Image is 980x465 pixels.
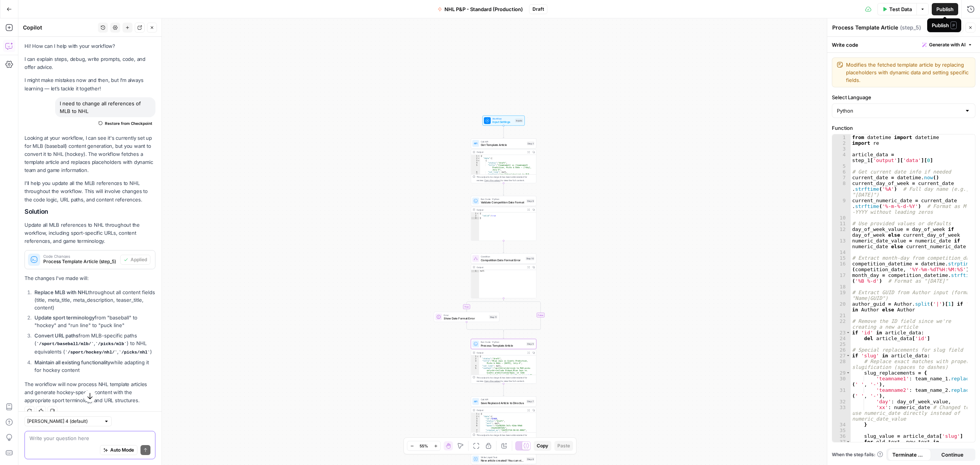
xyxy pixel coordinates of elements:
div: 7 [471,174,480,411]
p: I'll help you update all the MLB references to NHL throughout the workflow. This will involve cha... [24,179,155,203]
span: Generate with AI [929,41,965,48]
div: This output is too large & has been abbreviated for review. to view the full content. [477,175,534,182]
span: Publish [936,5,954,13]
div: 6 [471,424,480,429]
textarea: Process Template Article [832,24,898,31]
div: Step 5 [526,342,534,346]
span: Toggle code folding, rows 2 through 9 [478,157,480,159]
div: 19 [832,290,851,301]
g: Edge from step_10-conditional-end to step_5 [503,331,504,338]
span: Applied [131,256,147,263]
strong: Replace MLB with NHL [34,289,88,295]
div: 4 [471,162,480,164]
div: 27 [832,353,851,359]
strong: Convert URL paths [34,332,78,339]
div: 9 [832,198,851,215]
li: throughout all content fields (title, meta_title, meta_description, teaser_title, content) [33,288,155,311]
div: 2 [471,415,480,418]
span: Toggle code folding, rows 23 through 24 [846,330,850,336]
button: Continue [931,449,974,461]
div: 28 [832,359,851,370]
div: 3 [471,418,480,420]
span: NHL P&P - Standard (Production) [444,5,523,13]
p: Looking at your workflow, I can see it's currently set up for MLB (baseball) content generation, ... [24,134,155,175]
div: Copilot [23,24,96,31]
span: Condition [481,255,524,258]
span: ( step_5 ) [900,24,921,31]
div: Run Code · PythonValidate Competition Date FormatStep 9Output{ "valid":true} [471,196,536,241]
span: Restore from Checkpoint [105,120,152,126]
div: 1 [832,134,851,140]
span: Toggle code folding, rows 37 through 40 [846,439,850,445]
div: 3 [832,146,851,152]
div: 14 [832,249,851,255]
g: Edge from step_5 to step_7 [503,384,504,396]
div: 37 [832,439,851,450]
div: 13 [832,238,851,249]
input: Python [837,107,961,115]
div: 1 [471,270,479,272]
div: Call APIGet Template ArticleStep 1Output{ "data":[ { "status":"draft", "title":"[teamname1] vs [t... [471,138,536,183]
span: Test Data [889,5,912,13]
div: 24 [832,336,851,341]
g: Edge from step_10 to step_11 [466,298,503,311]
span: Process Template Article (step_5) [43,258,117,265]
button: Generate with AI [919,40,975,50]
div: Step 1 [527,141,534,145]
button: Applied [120,255,150,265]
span: Error [444,313,487,317]
span: Show Date Format Error [444,316,487,321]
div: 22 [832,318,851,330]
div: 3 [471,217,479,219]
code: /picks/mlb [95,342,127,346]
a: When the step fails: [832,451,883,458]
div: 5 [832,163,851,169]
div: 7 [471,429,480,432]
code: /sport/baseball/mlb/ [36,342,94,346]
span: Toggle code folding, rows 27 through 45 [846,353,850,359]
button: Test Data [877,3,916,15]
div: 8 [471,432,480,434]
span: P [951,21,957,29]
div: Step 7 [526,400,534,403]
div: 23 [832,330,851,336]
div: 20 [832,301,851,313]
div: 32 [832,399,851,404]
button: NHL P&P - Standard (Production) [433,3,528,15]
button: Copy [534,441,551,451]
div: Step 9 [526,199,534,203]
div: 6 [471,171,480,174]
span: Input Settings [492,120,513,124]
span: Competition Date Format Error [481,258,524,262]
label: Function [832,124,975,132]
div: 3 [471,159,480,162]
h2: Solution [24,208,155,215]
div: 31 [832,387,851,399]
div: 5 [471,422,480,424]
div: This output is too large & has been abbreviated for review. to view the full content. [477,434,534,440]
span: Copy the output [484,179,500,182]
div: 12 [832,226,851,238]
span: Write Liquid Text [481,455,525,459]
div: 4 [832,152,851,163]
g: Edge from step_11 to step_10-conditional-end [467,322,504,332]
div: 18 [832,284,851,290]
span: Run Code · Python [481,341,525,344]
span: Toggle code folding, rows 29 through 34 [846,370,850,376]
div: Publish [932,21,957,29]
span: Save Replaced Article to Directus [481,401,525,405]
span: Process Template Article [481,343,525,347]
span: Draft [532,6,544,13]
span: Auto Mode [110,447,134,454]
p: I can explain steps, debug, write prompts, code, and offer advice. [24,55,155,71]
div: 1 [471,413,480,415]
li: from "baseball" to "hockey" and "run line" to "puck line" [33,314,155,329]
span: Toggle code folding, rows 2 through 15 [478,415,480,418]
span: Toggle code folding, rows 1 through 10 [478,155,480,157]
span: Toggle code folding, rows 1 through 3 [477,212,479,214]
button: Publish [932,3,958,15]
div: 34 [832,422,851,427]
div: 6 [832,169,851,175]
div: 30 [832,376,851,387]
